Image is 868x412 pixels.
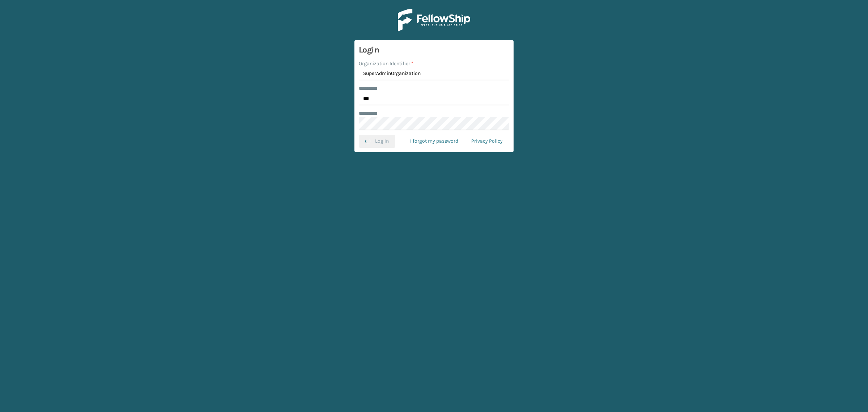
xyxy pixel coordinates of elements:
label: Organization Identifier [359,60,413,67]
a: I forgot my password [404,135,465,148]
button: Log In [359,135,395,148]
img: Logo [398,9,470,31]
h3: Login [359,45,509,55]
a: Privacy Policy [465,135,509,148]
